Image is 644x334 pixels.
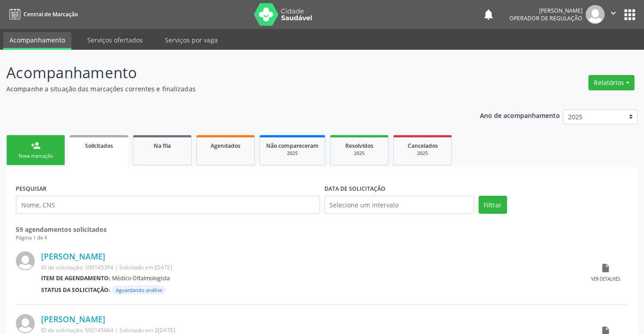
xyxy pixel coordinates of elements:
span: Agendados [211,142,240,150]
a: Central de Marcação [6,7,78,22]
span: Cancelados [408,142,438,150]
span: Solicitado em [DATE] [119,263,172,271]
label: PESQUISAR [16,182,47,196]
p: Acompanhamento [6,61,448,84]
span: Operador de regulação [509,14,583,22]
div: Nova marcação [13,153,58,160]
img: img [586,5,605,24]
div: [PERSON_NAME] [509,7,583,14]
div: 2025 [266,150,319,157]
img: img [16,314,35,333]
strong: 59 agendamentos solicitados [16,225,107,234]
input: Selecione um intervalo [324,196,474,214]
a: Acompanhamento [3,32,71,50]
span: Solicitados [85,142,113,150]
b: Item de agendamento: [41,274,110,282]
span: ID da solicitação: S00145394 | [41,263,118,271]
button: apps [622,7,638,23]
b: Status da solicitação: [41,286,110,294]
span: Aguardando análise [112,285,166,295]
button: Relatórios [588,75,635,90]
button:  [605,5,622,24]
span: Médico Oftalmologista [112,274,170,282]
div: 2025 [337,150,382,157]
img: img [16,251,35,270]
input: Nome, CNS [16,196,320,214]
span: Central de Marcação [24,10,78,18]
div: person_add [31,141,41,151]
label: DATA DE SOLICITAÇÃO [324,182,385,196]
p: Acompanhe a situação das marcações correntes e finalizadas [6,84,448,94]
span: ID da solicitação: S00145664 | [41,326,118,334]
button: Filtrar [479,196,507,214]
a: Serviços por vaga [159,32,224,48]
span: Na fila [154,142,171,150]
a: [PERSON_NAME] [41,251,105,261]
i:  [608,8,618,18]
span: Não compareceram [266,142,319,150]
a: Serviços ofertados [81,32,149,48]
div: 2025 [400,150,445,157]
i: insert_drive_file [601,263,611,273]
button: notifications [482,8,495,21]
p: Ano de acompanhamento [480,109,560,121]
span: Solicitado em 2[DATE] [119,326,175,334]
span: Resolvidos [345,142,373,150]
a: [PERSON_NAME] [41,314,105,324]
div: Página 1 de 4 [16,234,628,242]
div: Ver detalhes [591,276,620,282]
